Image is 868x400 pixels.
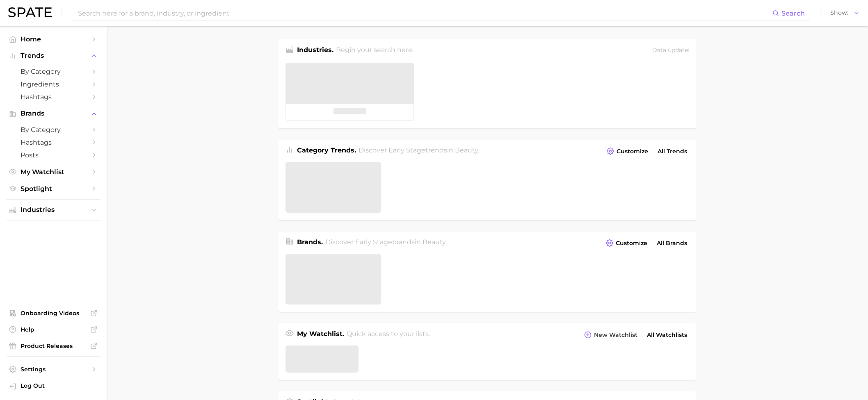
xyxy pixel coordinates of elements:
a: Hashtags [7,136,100,149]
h1: My Watchlist. [297,329,344,341]
span: beauty [423,238,445,246]
a: All Trends [656,146,689,157]
button: Trends [7,50,100,62]
span: Log Out [21,382,94,389]
h2: Quick access to your lists. [347,329,430,341]
h1: Industries. [297,45,333,56]
span: Spotlight [21,185,86,193]
input: Search here for a brand, industry, or ingredient [77,6,772,20]
span: Onboarding Videos [21,309,86,317]
button: Show [828,8,862,18]
span: by Category [21,68,86,75]
span: All Watchlists [647,332,687,339]
a: My Watchlist [7,166,100,178]
span: All Brands [657,240,687,247]
a: Settings [7,363,100,375]
a: Product Releases [7,340,100,352]
span: Discover Early Stage brands in . [325,238,447,246]
span: Help [21,326,86,333]
a: Home [7,33,100,45]
span: Hashtags [21,139,86,146]
span: Brands [21,110,86,117]
button: Customize [604,237,649,249]
a: Posts [7,149,100,161]
span: by Category [21,126,86,134]
span: Trends [21,52,86,59]
span: Search [781,9,805,17]
a: All Watchlists [645,330,689,341]
span: Home [21,35,86,43]
a: Help [7,323,100,336]
button: New Watchlist [582,329,640,341]
button: Industries [7,204,100,216]
span: My Watchlist [21,168,86,176]
a: by Category [7,65,100,78]
img: SPATE [8,7,52,17]
button: Brands [7,107,100,120]
a: Ingredients [7,78,100,91]
span: Hashtags [21,93,86,101]
a: by Category [7,123,100,136]
h2: Begin your search here. [336,45,413,56]
span: Product Releases [21,342,86,350]
a: Log out. Currently logged in with e-mail brennan@spate.nyc. [7,380,100,393]
span: Ingredients [21,80,86,88]
span: Show [830,11,848,15]
a: All Brands [655,238,689,249]
a: Onboarding Videos [7,307,100,319]
span: Discover Early Stage trends in . [359,146,479,154]
span: Posts [21,151,86,159]
a: Hashtags [7,91,100,103]
span: Customize [616,240,647,247]
span: Settings [21,366,86,373]
span: Category Trends . [297,146,356,154]
span: Industries [21,206,86,214]
span: Brands . [297,238,323,246]
span: All Trends [658,148,687,155]
div: Data update: [652,45,689,56]
button: Customize [605,145,650,157]
span: beauty [455,146,478,154]
span: New Watchlist [594,332,637,339]
span: Customize [617,148,648,155]
a: Spotlight [7,182,100,195]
